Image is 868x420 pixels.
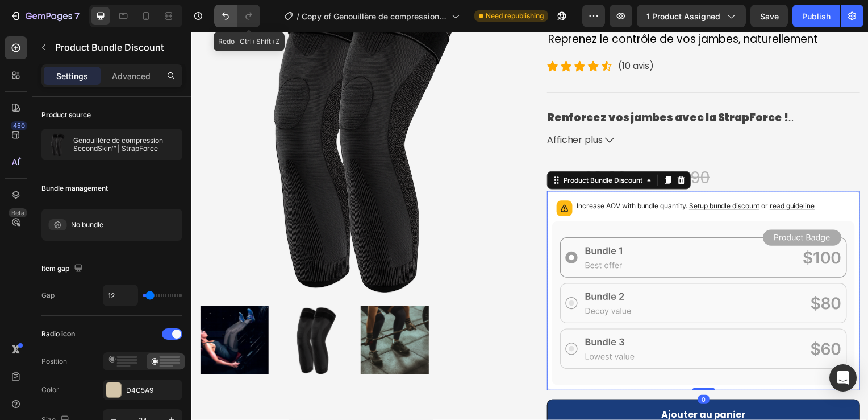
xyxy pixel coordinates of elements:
button: Save [750,5,788,27]
div: Product source [41,110,91,120]
button: Afficher plus [358,102,673,116]
span: No bundle [71,220,103,230]
button: Publish [792,5,840,27]
input: Auto [103,285,137,306]
div: Item gap [41,261,85,277]
div: Ajouter au panier [473,380,558,393]
div: Gap [41,290,55,300]
strong: Renforcez vos jambes avec la StrapForce ! [358,79,606,94]
p: Increase AOV with bundle quantity. [388,170,628,182]
p: Advanced [112,70,151,82]
span: read guideline [582,171,628,180]
div: Color [41,385,59,395]
div: Bundle management [41,183,108,193]
span: Copy of Genouillère de compression SecondSkin™ | StrapForce [302,10,447,22]
div: Beta [9,208,27,217]
div: 0 [510,366,521,375]
button: Ajouter au panier [358,370,673,402]
button: 7 [5,5,85,27]
div: Position [41,356,67,367]
div: Open Intercom Messenger [829,364,857,392]
span: Save [760,11,779,21]
span: Setup bundle discount [501,171,572,180]
div: Undo/Redo [214,5,260,27]
div: 450 [11,121,27,130]
div: D4C5A9 [126,385,180,396]
p: Genouillère de compression SecondSkin™ | StrapForce [73,137,178,153]
span: or [572,171,628,180]
span: / [297,10,299,22]
p: Product Bundle Discount [55,40,178,54]
p: 7 [74,9,80,23]
div: Radio icon [41,329,75,339]
img: product feature img [46,133,69,156]
button: 1 product assigned [637,5,746,27]
div: CHF 39.90 [444,134,523,160]
iframe: Design area [191,32,868,420]
div: CHF 29.90 [358,134,440,160]
span: Need republishing [486,11,544,21]
div: Product Bundle Discount [372,145,456,155]
div: Publish [802,10,831,22]
span: 1 product assigned [646,10,720,22]
p: Settings [56,70,88,82]
span: Afficher plus [358,102,414,116]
